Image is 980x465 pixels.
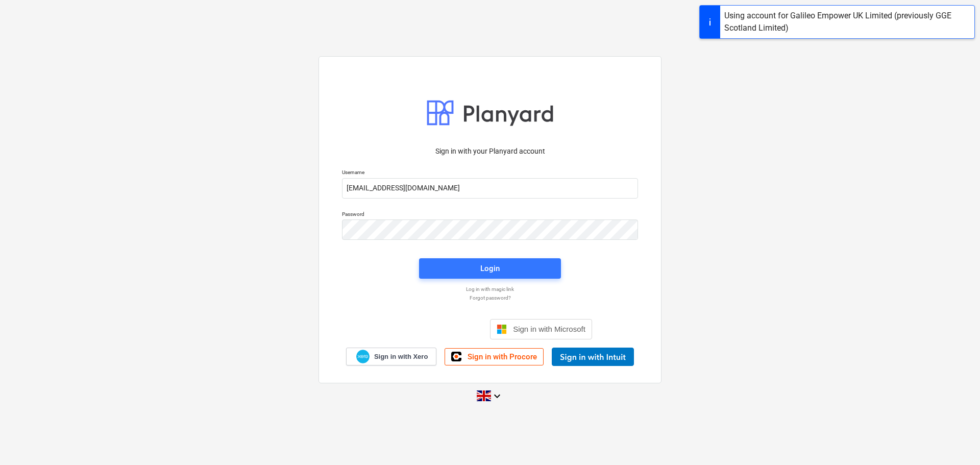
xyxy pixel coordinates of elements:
[513,325,585,333] span: Sign in with Microsoft
[383,318,487,340] iframe: Sign in with Google Button
[497,324,507,334] img: Microsoft logo
[419,258,561,279] button: Login
[337,295,643,301] a: Forgot password?
[491,390,503,402] i: keyboard_arrow_down
[342,169,638,178] p: Username
[445,348,544,365] a: Sign in with Procore
[480,262,500,275] div: Login
[724,10,970,34] div: Using account for Galileo Empower UK Limited (previously GGE Scotland Limited)
[342,146,638,157] p: Sign in with your Planyard account
[356,350,370,363] img: Xero logo
[468,352,537,361] span: Sign in with Procore
[342,178,638,199] input: Username
[346,348,437,365] a: Sign in with Xero
[342,211,638,219] p: Password
[337,286,643,292] a: Log in with magic link
[374,352,428,361] span: Sign in with Xero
